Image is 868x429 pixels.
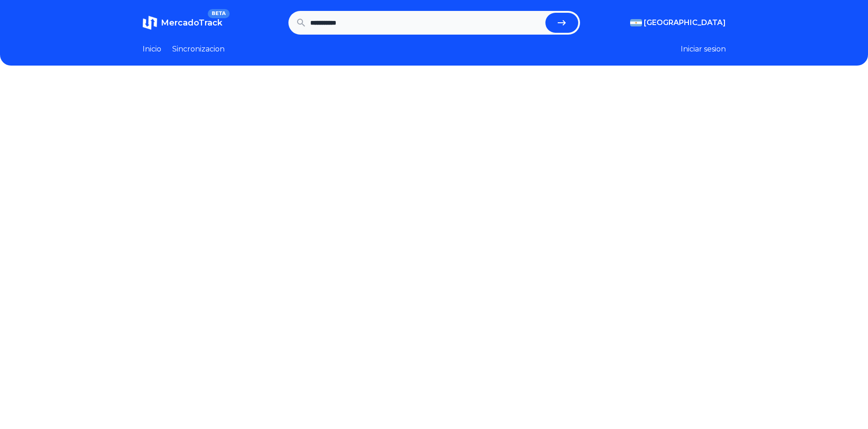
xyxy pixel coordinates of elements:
[208,9,229,18] span: BETA
[143,15,157,30] img: MercadoTrack
[681,44,726,55] button: Iniciar sesion
[644,17,726,28] span: [GEOGRAPHIC_DATA]
[143,15,222,30] a: MercadoTrackBETA
[630,17,726,28] button: [GEOGRAPHIC_DATA]
[143,44,161,55] a: Inicio
[172,44,225,55] a: Sincronizacion
[161,18,222,28] span: MercadoTrack
[630,19,642,26] img: Argentina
